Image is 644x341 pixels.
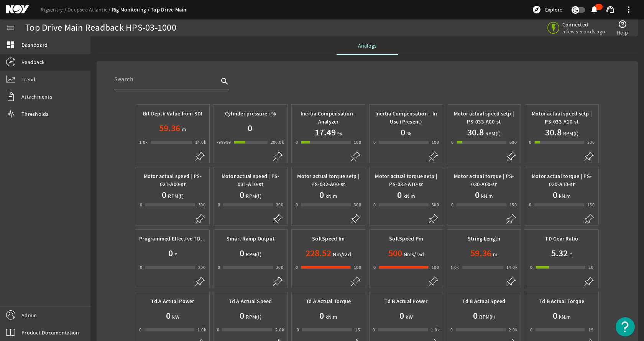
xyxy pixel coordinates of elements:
[218,201,220,209] div: 0
[297,173,360,188] b: Motor actual torque setp | PS-032-A00-st
[402,192,416,200] span: kN.m
[195,138,206,146] div: 14.0k
[373,264,376,271] div: 0
[532,110,592,125] b: Motor actual speed setp | PS-033-A10-st
[405,130,411,137] span: %
[388,247,402,259] h1: 500
[588,326,593,334] div: 15
[375,110,437,125] b: Inertia Compensation - In Use (Present)
[319,310,324,322] h1: 0
[21,110,49,118] span: Thresholds
[41,6,67,13] a: Rigsentry
[331,250,351,258] span: Nm/rad
[451,201,453,209] div: 0
[296,264,298,271] div: 0
[616,317,635,336] button: Open Resource Center
[553,189,557,201] h1: 0
[151,6,187,13] a: Top Drive Main
[545,6,562,13] span: Explore
[140,264,142,271] div: 0
[21,58,44,66] span: Readback
[162,189,166,201] h1: 0
[562,28,605,35] span: a few seconds ago
[21,311,37,319] span: Admin
[373,138,376,146] div: 0
[227,235,274,242] b: Smart Ramp Output
[6,40,15,49] mat-icon: dashboard
[480,192,493,200] span: kN.m
[432,201,439,209] div: 300
[404,313,413,321] span: kW
[166,192,184,200] span: RPM(f)
[301,110,356,125] b: Inertia Compensation - Analyzer
[532,5,541,14] mat-icon: explore
[240,247,244,259] h1: 0
[484,130,501,137] span: RPM(f)
[244,313,261,321] span: RPM(f)
[354,138,361,146] div: 100
[606,5,615,14] mat-icon: support_agent
[509,326,517,334] div: 2.0k
[25,24,176,32] div: Top Drive Main Readback HPS-03-1000
[432,138,439,146] div: 100
[587,201,595,209] div: 150
[473,310,478,322] h1: 0
[312,235,345,242] b: SoftSpeed Im
[530,326,532,334] div: 0
[140,201,142,209] div: 0
[562,21,605,28] span: Connected
[399,310,404,322] h1: 0
[229,298,272,305] b: Td A Actual Speed
[139,235,251,242] b: Programmed Effective TD Inertia - JmEff kg M2
[222,173,280,188] b: Motor actual speed | PS-031-A10-st
[375,173,437,188] b: Motor actual torque setp | PS-032-A10-st
[306,247,331,259] h1: 228.52
[336,130,342,137] span: %
[373,201,376,209] div: 0
[217,138,231,146] div: -99999
[151,298,194,305] b: Td A Actual Power
[475,189,480,201] h1: 0
[225,110,276,117] b: Cylinder pressure i %
[354,201,361,209] div: 300
[355,326,360,334] div: 15
[143,110,203,117] b: Bit Depth Value from SDI
[618,20,627,29] mat-icon: help_outline
[509,201,517,209] div: 150
[358,43,376,48] span: Analogs
[218,264,220,271] div: 0
[296,138,298,146] div: 0
[171,313,179,321] span: kW
[139,138,148,146] div: 1.0k
[384,298,427,305] b: Td B Actual Power
[173,250,177,258] span: #
[470,247,491,259] h1: 59.36
[159,122,180,134] h1: 59.36
[450,264,459,271] div: 1.0k
[324,313,338,321] span: kN.m
[557,313,571,321] span: kN.m
[248,122,252,134] h1: 0
[389,235,423,242] b: SoftSpeed Pm
[529,201,531,209] div: 0
[271,138,284,146] div: 200.0k
[545,126,562,138] h1: 30.8
[168,247,173,259] h1: 0
[491,250,498,258] span: m
[588,264,593,271] div: 20
[587,138,595,146] div: 300
[373,326,375,334] div: 0
[454,173,514,188] b: Motor actual torque | PS-030-A00-st
[462,298,505,305] b: Td B Actual Speed
[451,138,453,146] div: 0
[553,310,557,322] h1: 0
[21,329,79,336] span: Product Documentation
[619,0,638,19] button: more_vert
[431,326,440,334] div: 1.0k
[450,326,453,334] div: 0
[509,138,517,146] div: 300
[557,192,571,200] span: kN.m
[315,126,336,138] h1: 17.49
[539,298,585,305] b: Td B Actual Torque
[197,326,206,334] div: 1.0k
